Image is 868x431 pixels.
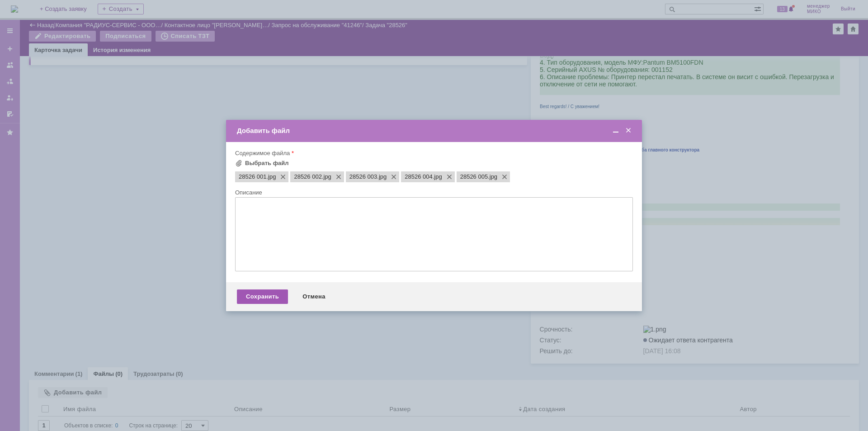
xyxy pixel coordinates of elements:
span: BM [127,29,137,36]
div: Добавить файл [237,127,633,135]
span: Принтер перестал печатать. В системе он висит с ошибкой. Перезагрузка и отключение от сети не пом... [62,22,384,29]
span: 28526 005.jpg [488,173,497,180]
span: u [30,175,33,180]
span: 28526 005.jpg [460,173,488,180]
span: 28526 001.jpg [239,173,266,180]
span: Pantum [103,29,125,36]
span: Свернуть (Ctrl + M) [611,127,620,135]
span: +7 345 252 04 47 ext. 6016016 [9,161,71,166]
span: 28526 003.jpg [377,173,387,180]
span: FDN [151,29,164,36]
span: 28526 003.jpg [349,173,377,180]
div: Содержимое файла [235,150,631,156]
span: 89125805117 [PERSON_NAME] [24,29,117,36]
span: 28526 004.jpg [433,173,442,180]
div: Описание [235,189,631,195]
span: 28526 004.jpg [405,173,432,180]
span: , [18,211,19,217]
div: Выбрать файл [245,160,289,167]
span: 28526 002.jpg [294,173,321,180]
span: 28526 002.jpg [322,173,331,180]
span: 5100 [137,29,151,36]
span: 28526 001.jpg [266,173,276,180]
span: Закрыть [624,127,633,135]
